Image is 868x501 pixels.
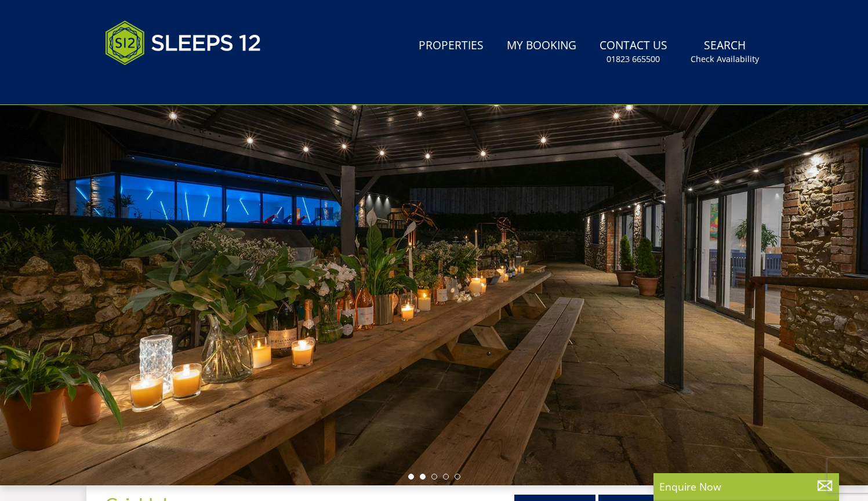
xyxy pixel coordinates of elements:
a: Contact Us01823 665500 [595,33,672,71]
a: Properties [414,33,488,59]
a: SearchCheck Availability [686,33,764,71]
iframe: Customer reviews powered by Trustpilot [99,79,221,89]
img: Sleeps 12 [105,14,262,72]
small: 01823 665500 [606,53,660,65]
small: Check Availability [691,53,759,65]
p: Enquire Now [659,479,833,494]
a: My Booking [502,33,581,59]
